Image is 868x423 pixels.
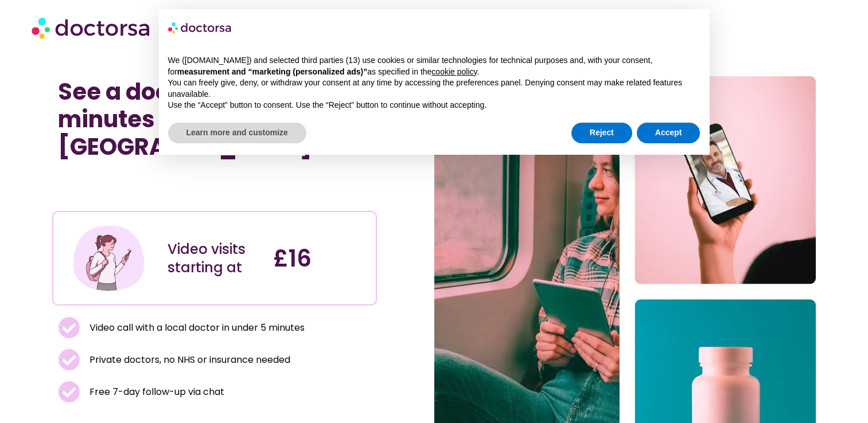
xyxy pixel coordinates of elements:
[168,18,232,37] img: logo
[168,123,306,143] button: Learn more and customize
[58,78,371,160] h1: See a doctor online in minutes in [GEOGRAPHIC_DATA]
[87,352,290,368] span: Private doctors, no NHS or insurance needed
[87,320,305,336] span: Video call with a local doctor in under 5 minutes
[431,67,477,76] a: cookie policy
[58,172,230,186] iframe: Customer reviews powered by Trustpilot
[637,123,700,143] button: Accept
[71,221,146,296] img: Illustration depicting a young woman in a casual outfit, engaged with her smartphone. She has a p...
[571,123,632,143] button: Reject
[177,67,367,76] strong: measurement and “marketing (personalized ads)”
[168,55,700,77] p: We ([DOMAIN_NAME]) and selected third parties (13) use cookies or similar technologies for techni...
[168,240,262,277] div: Video visits starting at
[87,384,224,400] span: Free 7-day follow-up via chat
[168,77,700,100] p: You can freely give, deny, or withdraw your consent at any time by accessing the preferences pane...
[168,100,700,111] p: Use the “Accept” button to consent. Use the “Reject” button to continue without accepting.
[273,245,367,272] h4: £16
[58,186,371,199] iframe: Customer reviews powered by Trustpilot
